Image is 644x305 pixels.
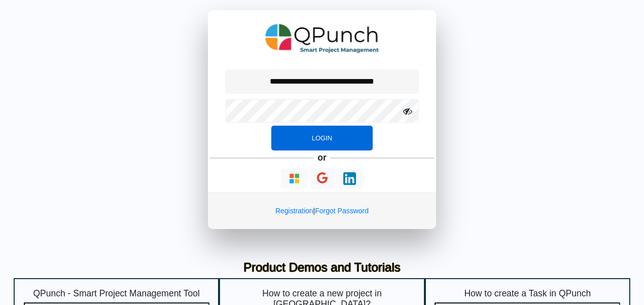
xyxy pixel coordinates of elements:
h5: QPunch - Smart Project Management Tool [24,288,209,299]
h3: Product Demos and Tutorials [21,260,623,275]
a: Registration [275,207,313,215]
button: Continue With Microsoft Azure [281,169,308,188]
button: Continue With Google [310,168,335,189]
button: Login [271,126,373,151]
h5: How to create a Task in QPunch [435,288,620,299]
h5: or [316,150,329,165]
a: Forgot Password [315,207,369,215]
img: Loading... [343,172,356,185]
span: Login [312,134,332,142]
img: QPunch [265,20,379,57]
div: | [208,193,436,229]
button: Continue With LinkedIn [336,169,363,188]
img: Loading... [288,172,301,185]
